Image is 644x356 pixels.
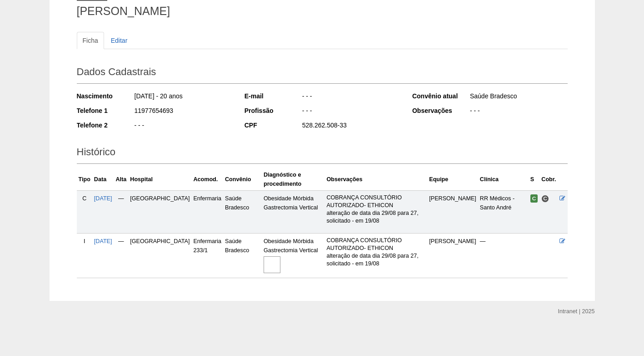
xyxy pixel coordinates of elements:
div: Telefone 1 [77,106,134,115]
div: Telefone 2 [77,121,134,130]
td: [PERSON_NAME] [427,190,478,233]
p: COBRANÇA CONSULTÓRIO AUTORIZADO- ETHICON alteração de data dia 29/08 para 27, solicitado - em 19/08 [326,194,425,225]
div: I [79,237,90,246]
div: Intranet | 2025 [558,307,595,316]
th: Tipo [77,168,92,191]
div: - - - [301,92,400,103]
div: - - - [469,106,568,117]
a: [DATE] [94,195,112,202]
th: Observações [324,168,427,191]
td: RR Médicos - Santo André [478,190,529,233]
th: Clínica [478,168,529,191]
a: Editar [105,32,134,49]
a: Ficha [77,32,104,49]
th: Diagnóstico e procedimento [262,168,324,191]
h2: Dados Cadastrais [77,63,568,84]
div: CPF [245,121,301,130]
td: [PERSON_NAME] [427,234,478,278]
div: [DATE] - 20 anos [134,92,232,103]
span: Confirmada [530,194,538,203]
p: COBRANÇA CONSULTÓRIO AUTORIZADO- ETHICON alteração de data dia 29/08 para 27, solicitado - em 19/08 [326,237,425,268]
div: Observações [412,106,469,115]
td: Enfermaria 233/1 [191,234,223,278]
td: [GEOGRAPHIC_DATA] [128,234,191,278]
div: Convênio atual [412,92,469,101]
div: Profissão [245,106,301,115]
a: [DATE] [94,238,112,244]
div: E-mail [245,92,301,101]
td: Saúde Bradesco [223,190,262,233]
div: - - - [301,106,400,117]
th: Convênio [223,168,262,191]
td: Enfermaria [191,190,223,233]
div: 11977654693 [134,106,232,117]
div: C [79,194,90,203]
th: S [529,168,540,191]
td: Obesidade Mórbida Gastrectomia Vertical [262,190,324,233]
td: — [114,234,129,278]
h1: [PERSON_NAME] [77,5,568,17]
td: [GEOGRAPHIC_DATA] [128,190,191,233]
span: Consultório [541,195,549,203]
td: Obesidade Mórbida Gastrectomia Vertical [262,234,324,278]
td: Saúde Bradesco [223,234,262,278]
td: — [114,190,129,233]
h2: Histórico [77,143,568,164]
div: Nascimento [77,92,134,101]
th: Hospital [128,168,191,191]
th: Acomod. [191,168,223,191]
th: Equipe [427,168,478,191]
th: Cobr. [539,168,558,191]
div: - - - [134,121,232,132]
th: Alta [114,168,129,191]
th: Data [92,168,114,191]
td: — [478,234,529,278]
div: Saúde Bradesco [469,92,568,103]
div: 528.262.508-33 [301,121,400,132]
